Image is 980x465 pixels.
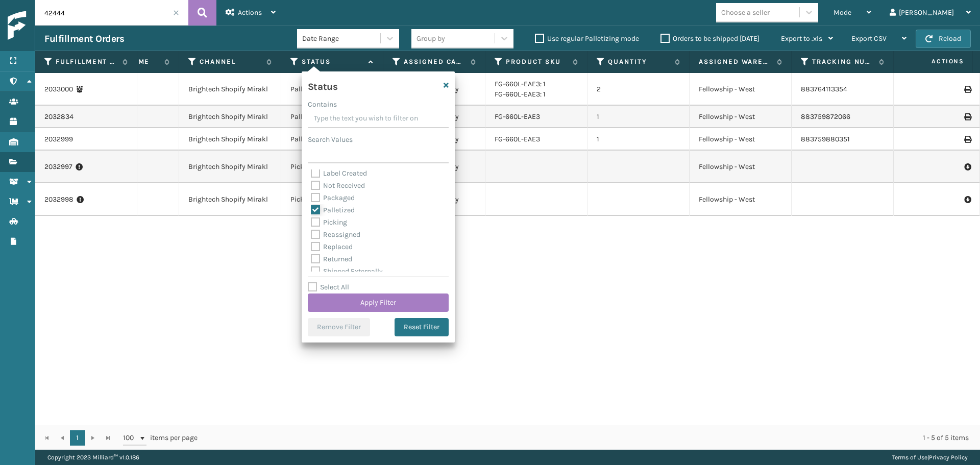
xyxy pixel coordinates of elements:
button: Remove Filter [308,318,370,336]
div: Group by [416,33,445,44]
a: 2032999 [44,134,73,144]
label: Picking [311,218,347,227]
a: 2033000 [44,84,73,94]
a: 2032997 [44,162,72,172]
span: Export to .xls [781,34,822,43]
div: Choose a seller [721,7,770,18]
i: Pull Label [964,162,970,172]
label: Reassigned [311,230,360,239]
td: 1 [587,106,690,128]
a: 883759872066 [801,112,850,121]
label: Not Received [311,181,365,190]
label: Shipped Externally [311,267,383,276]
a: 1 [70,430,85,446]
i: Pull Label [964,194,970,205]
td: Brightech Shopify Mirakl [179,106,281,128]
button: Reload [916,30,971,48]
td: Brightech Shopify Mirakl [179,151,281,183]
label: Assigned Warehouse [699,57,772,66]
td: Palletized [281,106,383,128]
a: FG-660L-EAE3: 1 [495,80,546,88]
img: logo [8,11,100,40]
label: Palletized [311,206,355,214]
td: 2 [587,73,690,106]
i: Print Label [964,136,970,143]
h4: Status [308,78,337,93]
td: Brightech Shopify Mirakl [179,183,281,216]
label: Assigned Carrier Service [404,57,465,66]
label: Contains [308,99,337,110]
h3: Fulfillment Orders [44,33,124,45]
label: Search Values [308,134,353,145]
div: Date Range [302,33,381,44]
td: Fellowship - West [690,183,792,216]
label: Select All [308,283,349,291]
td: Fellowship - West [690,73,792,106]
a: FG-660L-EAE3: 1 [495,90,546,99]
a: Privacy Policy [929,454,968,461]
label: Tracking Number [812,57,874,66]
label: Orders to be shipped [DATE] [660,34,759,43]
a: 2032998 [44,194,73,205]
label: Product SKU [506,57,568,66]
span: Mode [834,8,851,17]
td: Fellowship - West [690,106,792,128]
label: Replaced [311,242,353,251]
label: Returned [311,255,352,263]
div: | [892,450,968,465]
button: Reset Filter [395,318,449,336]
a: FG-660L-EAE3 [495,135,540,143]
span: 100 [123,433,138,443]
span: Export CSV [851,34,887,43]
td: Brightech Shopify Mirakl [179,128,281,151]
label: Fulfillment Order Id [56,57,117,66]
td: Picking [281,151,383,183]
i: Print Label [964,113,970,120]
a: 883764113354 [801,85,847,93]
td: Brightech Shopify Mirakl [179,73,281,106]
p: Copyright 2023 Milliard™ v 1.0.186 [47,450,139,465]
td: Picking [281,183,383,216]
label: Use regular Palletizing mode [535,34,639,43]
td: Palletized [281,128,383,151]
td: 1 [587,128,690,151]
label: Packaged [311,193,355,202]
i: Print Label [964,86,970,93]
label: Status [302,57,363,66]
label: Channel [200,57,261,66]
span: Actions [899,53,970,70]
td: Palletized [281,73,383,106]
a: 883759880351 [801,135,850,143]
span: Actions [238,8,262,17]
span: items per page [123,430,198,446]
label: Quantity [608,57,670,66]
td: Fellowship - West [690,128,792,151]
label: Label Created [311,169,367,178]
a: Terms of Use [892,454,927,461]
a: FG-660L-EAE3 [495,112,540,121]
a: 2032834 [44,112,73,122]
button: Apply Filter [308,293,449,312]
div: 1 - 5 of 5 items [212,433,969,443]
input: Type the text you wish to filter on [308,110,449,128]
td: Fellowship - West [690,151,792,183]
